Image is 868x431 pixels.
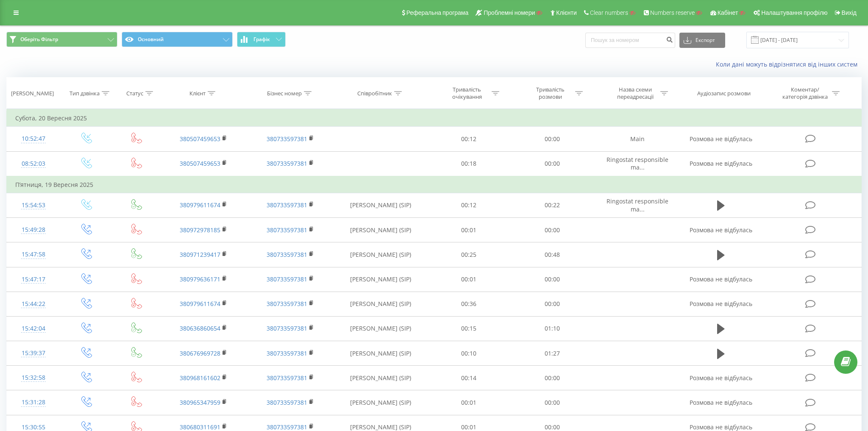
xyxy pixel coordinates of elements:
[15,222,52,238] div: 15:49:28
[267,250,307,259] a: 380733597381
[511,267,594,292] td: 00:00
[267,398,307,406] a: 380733597381
[690,374,752,382] span: Розмова не відбулась
[180,349,220,357] a: 380676969728
[613,86,658,100] div: Назва схеми переадресації
[253,36,270,42] span: Графік
[15,345,52,361] div: 15:39:37
[427,267,511,292] td: 00:01
[180,201,220,209] a: 380979611674
[716,60,862,68] a: Коли дані можуть відрізнятися вiд інших систем
[427,242,511,267] td: 00:25
[7,110,862,127] td: Субота, 20 Вересня 2025
[126,90,143,97] div: Статус
[606,156,668,171] span: Ringostat responsible ma...
[180,324,220,332] a: 380636860654
[15,197,52,214] div: 15:54:53
[15,156,52,172] div: 08:52:03
[15,271,52,288] div: 15:47:17
[511,341,594,366] td: 01:27
[585,33,675,48] input: Пошук за номером
[761,9,827,16] span: Налаштування профілю
[690,275,752,283] span: Розмова не відбулась
[237,32,286,47] button: Графік
[427,193,511,217] td: 00:12
[267,324,307,332] a: 380733597381
[180,423,220,431] a: 380680311691
[267,226,307,234] a: 380733597381
[334,242,427,267] td: [PERSON_NAME] (SIP)
[690,135,752,143] span: Розмова не відбулась
[267,349,307,357] a: 380733597381
[511,292,594,316] td: 00:00
[334,341,427,366] td: [PERSON_NAME] (SIP)
[511,242,594,267] td: 00:48
[427,127,511,151] td: 00:12
[690,300,752,308] span: Розмова не відбулась
[511,151,594,176] td: 00:00
[697,90,751,97] div: Аудіозапис розмови
[15,320,52,337] div: 15:42:04
[267,275,307,283] a: 380733597381
[180,398,220,406] a: 380965347959
[180,226,220,234] a: 380972978185
[406,9,469,16] span: Реферальна програма
[427,151,511,176] td: 00:18
[511,218,594,242] td: 00:00
[334,366,427,390] td: [PERSON_NAME] (SIP)
[267,90,302,97] div: Бізнес номер
[7,176,862,193] td: П’ятниця, 19 Вересня 2025
[427,341,511,366] td: 00:10
[511,390,594,415] td: 00:00
[20,36,58,43] span: Оберіть Фільтр
[11,90,54,97] div: [PERSON_NAME]
[267,300,307,308] a: 380733597381
[334,292,427,316] td: [PERSON_NAME] (SIP)
[511,316,594,341] td: 01:10
[590,9,628,16] span: Clear numbers
[650,9,695,16] span: Numbers reserve
[334,218,427,242] td: [PERSON_NAME] (SIP)
[679,33,725,48] button: Експорт
[180,135,220,143] a: 380507459653
[427,292,511,316] td: 00:36
[6,32,117,47] button: Оберіть Фільтр
[556,9,577,16] span: Клієнти
[427,316,511,341] td: 00:15
[267,423,307,431] a: 380733597381
[842,9,857,16] span: Вихід
[267,374,307,382] a: 380733597381
[334,390,427,415] td: [PERSON_NAME] (SIP)
[334,193,427,217] td: [PERSON_NAME] (SIP)
[180,300,220,308] a: 380979611674
[267,135,307,143] a: 380733597381
[357,90,392,97] div: Співробітник
[427,390,511,415] td: 00:01
[690,423,752,431] span: Розмова не відбулась
[511,366,594,390] td: 00:00
[267,159,307,167] a: 380733597381
[70,90,100,97] div: Тип дзвінка
[528,86,573,100] div: Тривалість розмови
[444,86,490,100] div: Тривалість очікування
[180,159,220,167] a: 380507459653
[690,159,752,167] span: Розмова не відбулась
[427,218,511,242] td: 00:01
[484,9,535,16] span: Проблемні номери
[427,366,511,390] td: 00:14
[15,131,52,147] div: 10:52:47
[594,127,681,151] td: Main
[15,370,52,386] div: 15:32:58
[511,193,594,217] td: 00:22
[122,32,233,47] button: Основний
[780,86,830,100] div: Коментар/категорія дзвінка
[606,197,668,213] span: Ringostat responsible ma...
[511,127,594,151] td: 00:00
[267,201,307,209] a: 380733597381
[15,246,52,263] div: 15:47:58
[189,90,206,97] div: Клієнт
[690,398,752,406] span: Розмова не відбулась
[718,9,738,16] span: Кабінет
[334,267,427,292] td: [PERSON_NAME] (SIP)
[690,226,752,234] span: Розмова не відбулась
